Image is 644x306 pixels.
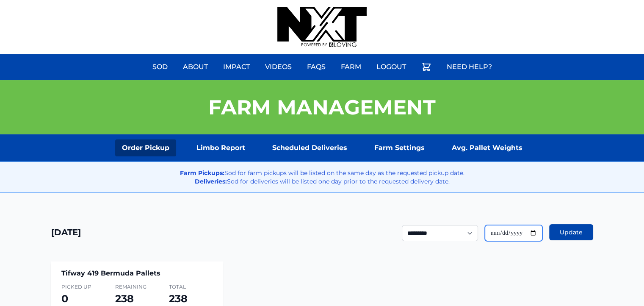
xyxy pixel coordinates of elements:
[169,284,213,290] span: Total
[302,57,331,77] a: FAQs
[115,284,159,290] span: Remaining
[549,224,593,240] button: Update
[61,292,68,305] span: 0
[208,97,436,117] h1: Farm Management
[336,57,366,77] a: Farm
[371,57,411,77] a: Logout
[115,292,134,305] span: 238
[190,139,252,156] a: Limbo Report
[178,57,213,77] a: About
[180,169,224,177] strong: Farm Pickups:
[445,139,529,156] a: Avg. Pallet Weights
[442,57,497,77] a: Need Help?
[115,139,176,156] a: Order Pickup
[560,228,583,236] span: Update
[277,7,366,47] img: nextdaysod.com Logo
[61,268,213,278] h4: Tifway 419 Bermuda Pallets
[195,178,227,185] strong: Deliveries:
[218,57,255,77] a: Impact
[265,139,354,156] a: Scheduled Deliveries
[51,226,81,238] h1: [DATE]
[169,292,188,305] span: 238
[61,284,105,290] span: Picked Up
[368,139,431,156] a: Farm Settings
[260,57,297,77] a: Videos
[147,57,173,77] a: Sod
